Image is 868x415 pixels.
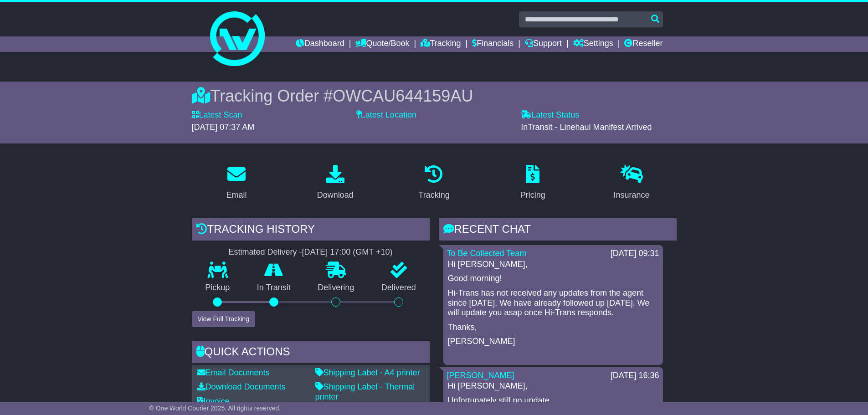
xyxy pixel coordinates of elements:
a: Email [220,162,252,205]
p: Hi [PERSON_NAME], [448,381,658,391]
p: Thanks, [448,323,658,333]
div: Pricing [520,189,545,201]
a: Shipping Label - A4 printer [315,368,420,377]
a: Reseller [624,36,663,52]
a: [PERSON_NAME] [447,371,514,380]
span: OWCAU644159AU [333,87,473,105]
a: Tracking [421,36,461,52]
p: Delivering [304,283,368,293]
div: Tracking Order # [192,86,677,106]
div: Tracking [418,189,449,201]
button: View Full Tracking [192,311,255,327]
div: RECENT CHAT [439,218,677,243]
a: Pricing [514,162,551,205]
div: [DATE] 09:31 [611,249,659,259]
p: Good morning! [448,274,658,284]
a: Email Documents [197,368,270,377]
a: To Be Collected Team [447,249,527,258]
p: Unfortunately still no update. [448,396,658,406]
p: Pickup [192,283,244,293]
label: Latest Scan [192,110,242,120]
span: [DATE] 07:37 AM [192,123,255,132]
span: © One World Courier 2025. All rights reserved. [149,405,281,412]
a: Insurance [608,162,656,205]
p: Delivered [368,283,430,293]
a: Download Documents [197,382,286,391]
p: In Transit [243,283,304,293]
div: [DATE] 16:36 [611,371,659,381]
p: [PERSON_NAME] [448,337,658,347]
p: Hi [PERSON_NAME], [448,260,658,270]
div: Email [226,189,247,201]
p: Hi-Trans has not received any updates from the agent since [DATE]. We have already followed up [D... [448,288,658,318]
div: [DATE] 17:00 (GMT +10) [302,247,393,257]
div: Insurance [614,189,650,201]
a: Download [311,162,360,205]
a: Invoice [197,397,230,406]
a: Tracking [412,162,455,205]
div: Tracking history [192,218,430,243]
a: Shipping Label - Thermal printer [315,382,415,401]
div: Download [317,189,354,201]
a: Dashboard [296,36,344,52]
a: Support [525,36,562,52]
a: Quote/Book [355,36,409,52]
a: Settings [573,36,613,52]
label: Latest Status [521,110,579,120]
label: Latest Location [356,110,416,120]
span: InTransit - Linehaul Manifest Arrived [521,123,652,132]
a: Financials [472,36,514,52]
div: Quick Actions [192,341,430,365]
div: Estimated Delivery - [192,247,430,257]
